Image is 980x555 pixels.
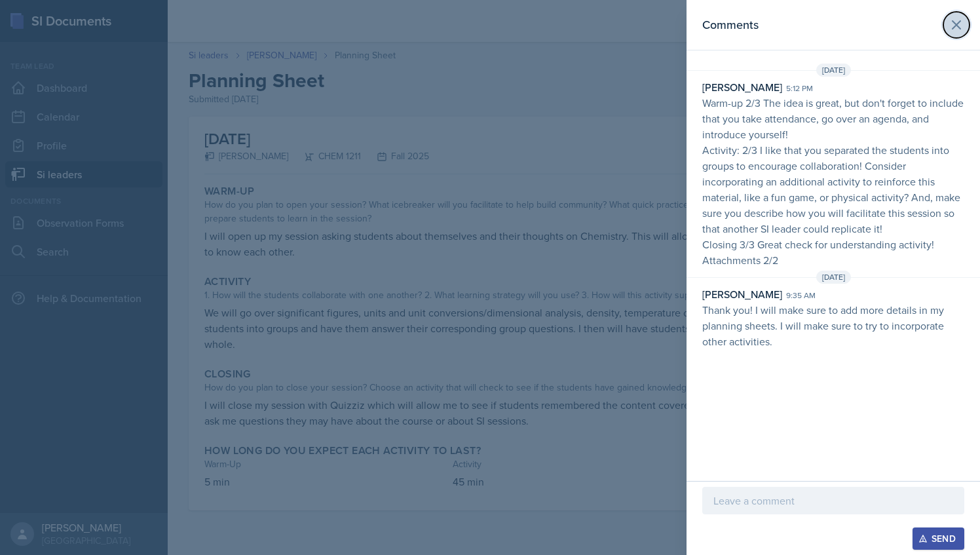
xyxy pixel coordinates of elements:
button: Send [913,527,964,550]
span: [DATE] [816,64,851,77]
div: 9:35 am [786,290,816,301]
p: Attachments 2/2 [702,252,964,268]
div: [PERSON_NAME] [702,79,782,95]
h2: Comments [702,16,759,34]
div: 5:12 pm [786,83,813,94]
div: Send [921,533,956,544]
p: Warm-up 2/3 The idea is great, but don't forget to include that you take attendance, go over an a... [702,95,964,142]
p: Thank you! I will make sure to add more details in my planning sheets. I will make sure to try to... [702,302,964,349]
span: [DATE] [816,271,851,284]
p: Activity: 2/3 I like that you separated the students into groups to encourage collaboration! Cons... [702,142,964,237]
p: Closing 3/3 Great check for understanding activity! [702,237,964,252]
div: [PERSON_NAME] [702,286,782,302]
